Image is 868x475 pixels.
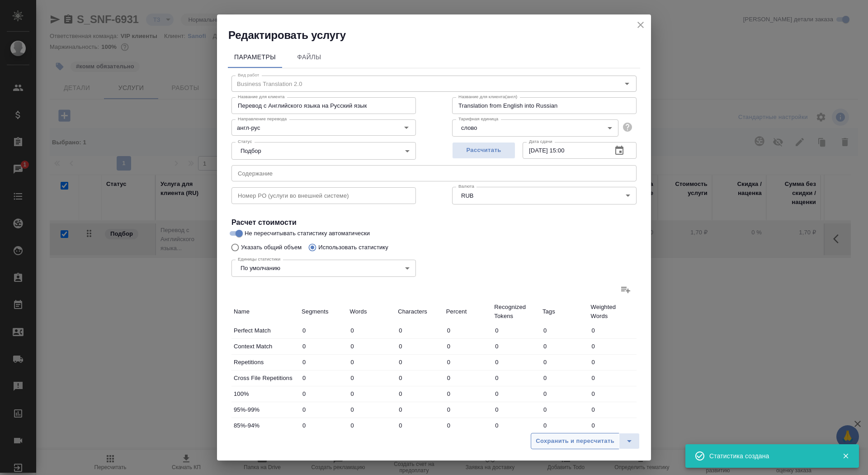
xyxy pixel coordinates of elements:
input: ✎ Введи что-нибудь [540,324,589,337]
input: ✎ Введи что-нибудь [348,371,396,385]
h4: Расчет стоимости [231,217,637,228]
p: Cross File Repetitions [234,374,297,383]
input: ✎ Введи что-нибудь [492,340,540,353]
input: ✎ Введи что-нибудь [348,387,396,400]
input: ✎ Введи что-нибудь [299,371,348,385]
input: ✎ Введи что-нибудь [540,419,589,432]
input: ✎ Введи что-нибудь [444,419,492,432]
input: ✎ Введи что-нибудь [540,356,589,369]
p: Recognized Tokens [494,303,538,321]
span: Не пересчитывать статистику автоматически [245,229,370,238]
input: ✎ Введи что-нибудь [588,356,637,369]
input: ✎ Введи что-нибудь [444,403,492,416]
p: 85%-94% [234,421,297,430]
input: ✎ Введи что-нибудь [588,419,637,432]
p: Percent [446,307,490,316]
input: ✎ Введи что-нибудь [540,371,589,385]
h2: Редактировать услугу [228,28,651,43]
input: ✎ Введи что-нибудь [396,340,444,353]
button: Open [400,121,413,134]
p: 95%-99% [234,405,297,414]
input: ✎ Введи что-нибудь [444,340,492,353]
label: Добавить статистику [615,279,637,300]
button: RUB [458,192,476,199]
input: ✎ Введи что-нибудь [492,324,540,337]
div: Статистика создана [709,451,829,461]
p: Segments [302,307,345,316]
p: Name [234,307,297,316]
input: ✎ Введи что-нибудь [396,403,444,416]
div: Подбор [231,142,416,159]
input: ✎ Введи что-нибудь [444,371,492,385]
p: Context Match [234,342,297,351]
span: Рассчитать [457,145,510,156]
input: ✎ Введи что-нибудь [588,324,637,337]
input: ✎ Введи что-нибудь [299,340,348,353]
input: ✎ Введи что-нибудь [396,387,444,400]
input: ✎ Введи что-нибудь [299,419,348,432]
input: ✎ Введи что-нибудь [540,403,589,416]
input: ✎ Введи что-нибудь [540,387,589,400]
span: Сохранить и пересчитать [536,436,614,446]
input: ✎ Введи что-нибудь [492,419,540,432]
input: ✎ Введи что-нибудь [588,371,637,385]
div: RUB [452,187,637,204]
input: ✎ Введи что-нибудь [348,340,396,353]
input: ✎ Введи что-нибудь [444,387,492,400]
p: Weighted Words [590,303,634,321]
input: ✎ Введи что-нибудь [396,419,444,432]
input: ✎ Введи что-нибудь [444,324,492,337]
input: ✎ Введи что-нибудь [348,356,396,369]
input: ✎ Введи что-нибудь [299,324,348,337]
input: ✎ Введи что-нибудь [299,387,348,400]
p: Characters [398,307,442,316]
input: ✎ Введи что-нибудь [396,324,444,337]
input: ✎ Введи что-нибудь [299,356,348,369]
input: ✎ Введи что-нибудь [492,356,540,369]
input: ✎ Введи что-нибудь [588,403,637,416]
p: Repetitions [234,358,297,367]
p: 100% [234,389,297,399]
p: Tags [542,307,586,316]
input: ✎ Введи что-нибудь [396,371,444,385]
input: ✎ Введи что-нибудь [588,340,637,353]
input: ✎ Введи что-нибудь [444,356,492,369]
input: ✎ Введи что-нибудь [396,356,444,369]
span: Параметры [233,52,277,63]
div: слово [452,119,618,137]
button: close [634,18,647,32]
span: Файлы [288,52,331,63]
div: split button [531,433,640,449]
button: Рассчитать [452,142,515,159]
button: слово [458,124,480,132]
button: По умолчанию [238,264,283,272]
button: Сохранить и пересчитать [531,433,619,449]
input: ✎ Введи что-нибудь [540,340,589,353]
input: ✎ Введи что-нибудь [492,371,540,385]
p: Perfect Match [234,326,297,335]
button: Закрыть [836,452,855,460]
input: ✎ Введи что-нибудь [348,324,396,337]
input: ✎ Введи что-нибудь [348,419,396,432]
p: Words [350,307,394,316]
input: ✎ Введи что-нибудь [348,403,396,416]
button: Подбор [238,147,264,155]
input: ✎ Введи что-нибудь [492,403,540,416]
input: ✎ Введи что-нибудь [299,403,348,416]
input: ✎ Введи что-нибудь [588,387,637,400]
div: По умолчанию [231,260,416,277]
input: ✎ Введи что-нибудь [492,387,540,400]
